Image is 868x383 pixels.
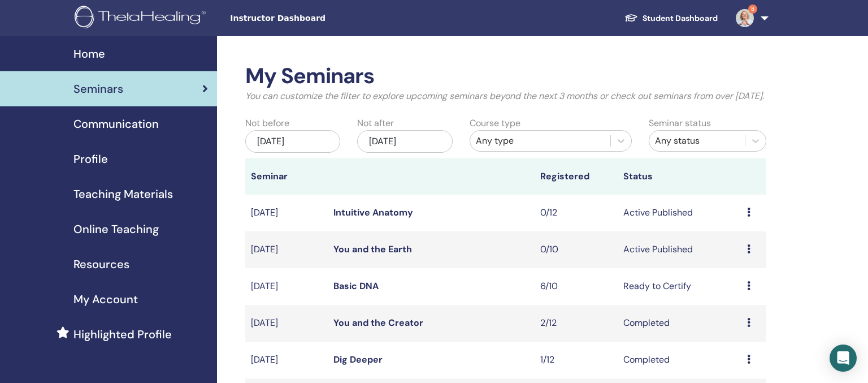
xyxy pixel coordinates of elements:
[535,268,617,305] td: 6/10
[535,195,617,231] td: 0/12
[73,291,138,308] span: My Account
[245,63,766,89] h2: My Seminars
[73,80,123,97] span: Seminars
[535,231,617,268] td: 0/10
[245,268,328,305] td: [DATE]
[245,89,766,103] p: You can customize the filter to explore upcoming seminars beyond the next 3 months or check out s...
[333,354,383,365] a: Dig Deeper
[333,206,413,218] a: Intuitive Anatomy
[73,221,159,238] span: Online Teaching
[245,158,328,195] th: Seminar
[73,115,159,132] span: Communication
[245,130,340,153] div: [DATE]
[357,117,394,130] label: Not after
[245,305,328,342] td: [DATE]
[73,256,129,273] span: Resources
[618,305,742,342] td: Completed
[245,195,328,231] td: [DATE]
[73,326,172,343] span: Highlighted Profile
[245,117,289,130] label: Not before
[245,342,328,378] td: [DATE]
[476,134,605,148] div: Any type
[618,342,742,378] td: Completed
[624,13,638,23] img: graduation-cap-white.svg
[470,117,520,130] label: Course type
[618,195,742,231] td: Active Published
[748,5,757,14] span: 8
[357,130,452,153] div: [DATE]
[333,280,379,292] a: Basic DNA
[245,231,328,268] td: [DATE]
[73,150,108,167] span: Profile
[75,6,210,31] img: logo.png
[736,9,754,27] img: default.jpg
[333,243,412,255] a: You and the Earth
[535,342,617,378] td: 1/12
[649,117,711,130] label: Seminar status
[333,317,423,329] a: You and the Creator
[230,12,400,24] span: Instructor Dashboard
[655,134,739,148] div: Any status
[618,158,742,195] th: Status
[618,231,742,268] td: Active Published
[535,305,617,342] td: 2/12
[535,158,617,195] th: Registered
[830,345,857,372] div: Open Intercom Messenger
[618,268,742,305] td: Ready to Certify
[615,8,727,29] a: Student Dashboard
[73,45,105,62] span: Home
[73,186,173,203] span: Teaching Materials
